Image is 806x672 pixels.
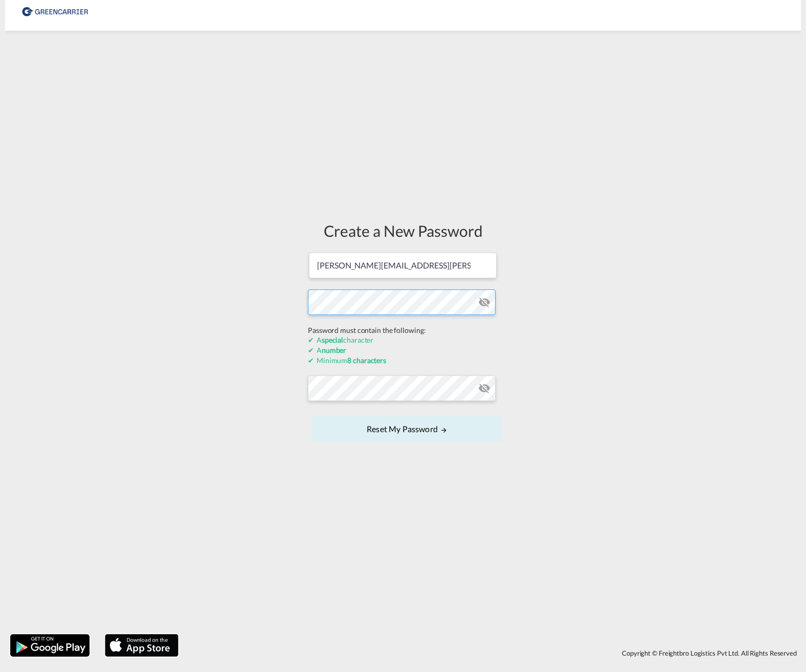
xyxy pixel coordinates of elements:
[308,355,498,366] div: Minimum
[308,345,498,355] div: A
[312,416,502,442] button: UPDATE MY PASSWORD
[309,253,497,278] input: Email address
[478,296,490,308] md-icon: icon-eye-off
[322,346,346,354] b: number
[104,633,180,658] img: apple.png
[322,335,343,344] b: special
[347,356,386,365] b: 8 characters
[478,382,490,394] md-icon: icon-eye-off
[9,633,91,658] img: google.png
[308,335,498,345] div: A character
[184,644,801,662] div: Copyright © Freightbro Logistics Pvt Ltd. All Rights Reserved
[308,325,498,335] div: Password must contain the following:
[308,220,498,241] div: Create a New Password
